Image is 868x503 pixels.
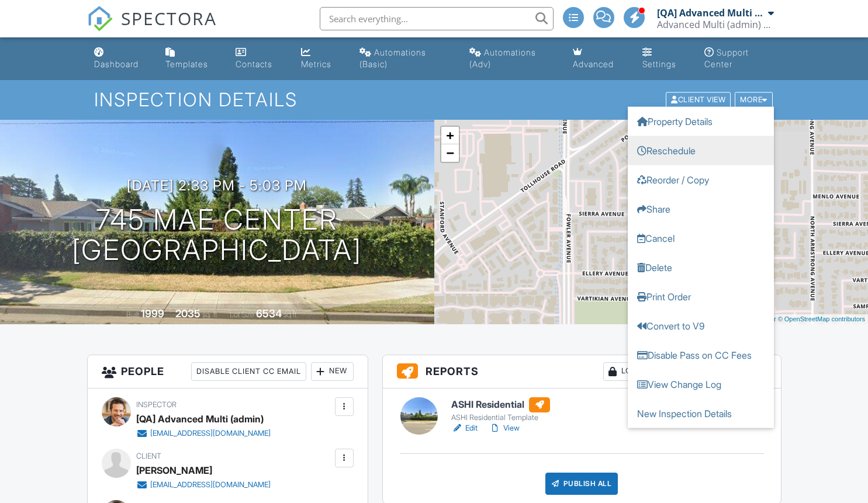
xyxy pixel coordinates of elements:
[161,42,222,75] a: Templates
[451,397,550,412] h6: ASHI Residential
[191,362,306,381] div: Disable Client CC Email
[657,19,774,30] div: Advanced Multi (admin) Company
[126,310,139,319] span: Built
[628,165,774,195] a: Reorder / Copy
[489,422,520,434] a: View
[94,89,773,110] h1: Inspection Details
[451,397,550,423] a: ASHI Residential ASHI Residential Template
[175,307,200,320] div: 2035
[628,341,774,370] a: Disable Pass on CC Fees
[628,399,774,428] a: New Inspection Details
[89,42,152,75] a: Dashboard
[296,42,345,75] a: Metrics
[700,42,779,75] a: Support Center
[665,95,734,103] a: Client View
[231,42,287,75] a: Contacts
[657,7,765,19] div: [QA] Advanced Multi (admin)
[320,7,554,30] input: Search everything...
[311,362,354,381] div: New
[735,92,773,108] div: More
[72,204,362,266] h1: 745 Mae Center [GEOGRAPHIC_DATA]
[150,480,271,490] div: [EMAIL_ADDRESS][DOMAIN_NAME]
[136,479,271,491] a: [EMAIL_ADDRESS][DOMAIN_NAME]
[141,307,164,320] div: 1999
[568,42,628,75] a: Advanced
[283,310,298,319] span: sq.ft.
[127,178,307,193] h3: [DATE] 2:33 pm - 5:03 pm
[136,410,264,428] div: [QA] Advanced Multi (admin)
[778,315,865,322] a: © OpenStreetMap contributors
[87,16,217,40] a: SPECTORA
[628,107,774,136] a: Property Details
[136,400,177,409] span: Inspector
[451,422,478,434] a: Edit
[628,370,774,399] a: View Change Log
[642,59,676,69] div: Settings
[666,92,731,108] div: Client View
[121,6,217,30] span: SPECTORA
[136,452,161,460] span: Client
[721,314,868,324] div: |
[628,282,774,311] a: Print Order
[150,429,271,438] div: [EMAIL_ADDRESS][DOMAIN_NAME]
[465,42,559,75] a: Automations (Advanced)
[301,59,331,69] div: Metrics
[573,59,614,69] div: Advanced
[202,310,219,319] span: sq. ft.
[628,224,774,253] a: Cancel
[441,144,459,162] a: Zoom out
[628,311,774,341] a: Convert to V9
[441,127,459,144] a: Zoom in
[165,59,208,69] div: Templates
[383,355,781,388] h3: Reports
[469,47,536,69] div: Automations (Adv)
[704,47,749,69] div: Support Center
[359,47,426,69] div: Automations (Basic)
[638,42,690,75] a: Settings
[256,307,282,320] div: 6534
[87,6,113,32] img: The Best Home Inspection Software - Spectora
[136,428,271,439] a: [EMAIL_ADDRESS][DOMAIN_NAME]
[230,310,254,319] span: Lot Size
[355,42,455,75] a: Automations (Basic)
[603,362,659,381] div: Locked
[628,253,774,282] a: Delete
[451,413,550,422] div: ASHI Residential Template
[236,59,272,69] div: Contacts
[545,473,618,495] div: Publish All
[628,195,774,224] a: Share
[628,136,774,165] a: Reschedule
[88,355,368,388] h3: People
[94,59,139,69] div: Dashboard
[136,462,212,479] div: [PERSON_NAME]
